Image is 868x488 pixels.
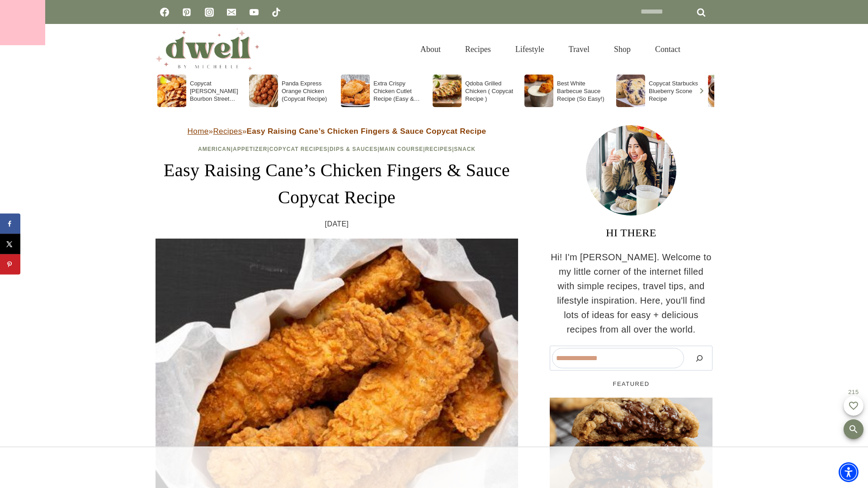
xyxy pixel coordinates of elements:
a: Travel [557,35,602,64]
a: Main Course [380,146,423,152]
a: YouTube [245,3,263,21]
a: Recipes [453,35,503,64]
a: Facebook [156,3,174,21]
a: Lifestyle [503,35,557,64]
a: Home [188,127,209,136]
span: » » [188,127,486,136]
a: Copycat Recipes [269,146,328,152]
a: American [198,146,231,152]
span: | | | | | | [198,146,476,152]
a: Shop [602,35,643,64]
div: Accessibility Menu [839,462,859,482]
a: Snack [454,146,476,152]
img: DWELL by michelle [156,28,259,70]
h5: FEATURED [550,380,712,389]
h1: Easy Raising Cane’s Chicken Fingers & Sauce Copycat Recipe [156,157,518,211]
a: Contact [643,35,693,64]
h3: HI THERE [550,225,712,241]
nav: Primary Navigation [408,35,693,64]
a: Recipes [425,146,452,152]
a: About [408,35,453,64]
a: Email [222,3,241,21]
p: Hi! I'm [PERSON_NAME]. Welcome to my little corner of the internet filled with simple recipes, tr... [550,250,712,337]
strong: Easy Raising Cane’s Chicken Fingers & Sauce Copycat Recipe [246,127,486,136]
time: [DATE] [325,218,349,230]
a: Recipes [213,127,242,136]
a: Instagram [200,3,218,21]
a: TikTok [267,3,285,21]
a: Dips & Sauces [330,146,377,152]
a: Pinterest [178,3,196,21]
a: Appetizer [233,146,267,152]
